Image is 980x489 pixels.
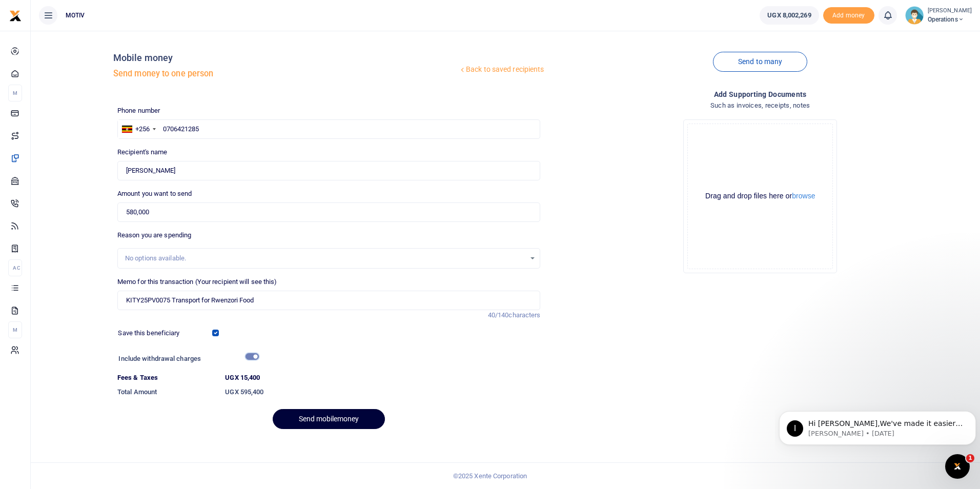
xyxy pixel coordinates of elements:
input: UGX [117,202,541,222]
span: UGX 8,002,269 [767,10,811,21]
input: Loading name... [117,161,541,180]
span: Add money [823,7,874,24]
li: Ac [8,259,22,276]
li: Toup your wallet [823,7,874,24]
img: logo-small [9,10,22,22]
a: Add money [823,11,874,18]
small: [PERSON_NAME] [928,7,972,15]
span: Operations [928,15,972,24]
div: File Uploader [683,119,837,273]
input: Enter extra information [117,291,541,310]
label: UGX 15,400 [225,373,260,383]
a: Send to many [713,52,807,72]
button: Send mobilemoney [273,409,385,429]
span: 1 [966,454,974,462]
h6: UGX 595,400 [225,388,540,396]
h6: Total Amount [117,388,217,396]
div: Drag and drop files here or [688,191,832,201]
iframe: Intercom notifications message [775,390,980,461]
button: browse [792,192,815,199]
li: M [8,85,22,101]
img: profile-user [905,6,924,25]
a: profile-user [PERSON_NAME] Operations [905,6,972,25]
label: Memo for this transaction (Your recipient will see this) [117,277,277,287]
div: Uganda: +256 [118,120,159,138]
span: characters [508,311,540,319]
a: UGX 8,002,269 [760,6,819,25]
div: No options available. [125,253,526,263]
li: Wallet ballance [756,6,823,25]
input: Enter phone number [117,119,541,139]
label: Reason you are spending [117,230,191,240]
a: Back to saved recipients [458,60,545,79]
h4: Mobile money [113,52,458,64]
h6: Include withdrawal charges [118,355,254,363]
h4: Such as invoices, receipts, notes [548,100,972,111]
iframe: Intercom live chat [945,454,970,479]
span: MOTIV [62,11,89,20]
h5: Send money to one person [113,69,458,79]
li: M [8,321,22,338]
label: Save this beneficiary [118,328,179,338]
div: +256 [135,124,150,134]
label: Recipient's name [117,147,168,157]
a: logo-small logo-large logo-large [9,11,22,19]
span: 40/140 [488,311,509,319]
label: Phone number [117,106,160,116]
label: Amount you want to send [117,189,192,199]
h4: Add supporting Documents [548,89,972,100]
dt: Fees & Taxes [113,373,221,383]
